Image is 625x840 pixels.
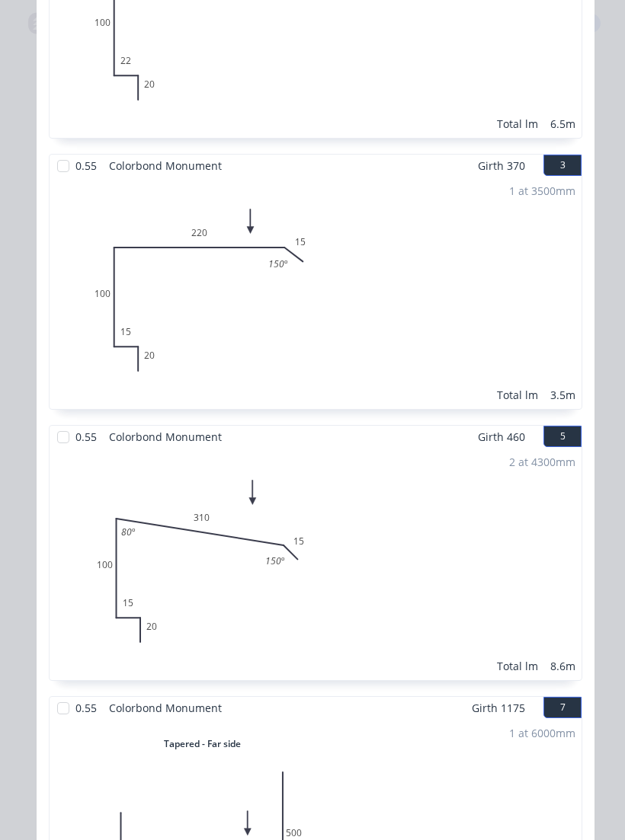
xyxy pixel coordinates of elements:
[497,116,538,132] div: Total lm
[509,454,575,470] div: 2 at 4300mm
[69,155,103,177] span: 0.55
[103,426,228,448] span: Colorbond Monument
[550,116,575,132] div: 6.5m
[543,426,582,447] button: 5
[478,426,525,448] span: Girth 460
[497,658,538,674] div: Total lm
[103,697,228,719] span: Colorbond Monument
[69,426,103,448] span: 0.55
[472,697,525,719] span: Girth 1175
[550,658,575,674] div: 8.6m
[543,155,582,176] button: 3
[509,183,575,199] div: 1 at 3500mm
[69,697,103,719] span: 0.55
[103,155,228,177] span: Colorbond Monument
[478,155,525,177] span: Girth 370
[509,725,575,741] div: 1 at 6000mm
[543,697,582,718] button: 7
[50,448,582,680] div: 020151003101580º150º2 at 4300mmTotal lm8.6m
[550,387,575,403] div: 3.5m
[497,387,538,403] div: Total lm
[50,177,582,409] div: 0201510022015150º1 at 3500mmTotal lm3.5m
